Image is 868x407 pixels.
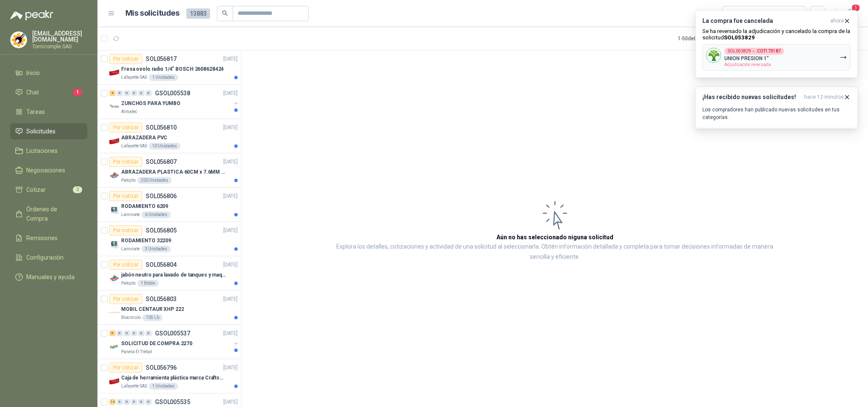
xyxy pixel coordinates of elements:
[326,242,783,262] p: Explora los detalles, cotizaciones y actividad de una solicitud al seleccionarla. Obtén informaci...
[121,340,192,348] p: SOLICITUD DE COMPRA 2270
[121,211,140,218] p: Laminate
[10,65,87,81] a: Inicio
[109,170,119,180] img: Company Logo
[146,125,177,130] p: SOL056810
[223,364,238,372] p: [DATE]
[32,44,87,49] p: Tornicomple SAS
[843,6,858,21] button: 1
[109,122,142,133] div: Por cotizar
[97,222,241,256] a: Por cotizarSOL056805[DATE] Company LogoRODAMIENTO 32209Laminate3 Unidades
[97,50,241,85] a: Por cotizarSOL056817[DATE] Company LogoFresa ovolo radio 1/4" BOSCH 2608628424Lafayette SAS1 Unid...
[724,62,771,67] span: Adjudicación reversada
[10,269,87,285] a: Manuales y ayuda
[727,9,745,18] div: Todas
[116,330,123,336] div: 0
[26,68,40,78] span: Inicio
[73,186,82,193] span: 2
[121,74,147,81] p: Lafayette SAS
[109,273,119,283] img: Company Logo
[804,94,844,101] span: hace 12 minutos
[830,17,844,25] span: ahora
[124,330,130,336] div: 0
[149,143,180,150] div: 10 Unidades
[121,314,141,321] p: Biocirculo
[757,49,781,53] b: COT173187
[186,8,210,19] span: 13883
[121,271,227,279] p: jabón neutro para lavado de tanques y maquinas.
[109,342,119,352] img: Company Logo
[109,90,116,96] div: 4
[138,330,144,336] div: 0
[109,239,119,249] img: Company Logo
[223,89,238,97] p: [DATE]
[223,398,238,406] p: [DATE]
[26,107,45,116] span: Tareas
[10,230,87,246] a: Remisiones
[155,399,190,405] p: GSOL005535
[155,90,190,96] p: GSOL005538
[146,193,177,199] p: SOL056806
[26,127,55,136] span: Solicitudes
[97,359,241,393] a: Por cotizarSOL056796[DATE] Company LogoCaja de herramienta plástica marca Craftsman de 26 pulgada...
[10,162,87,178] a: Negociaciones
[678,32,733,45] div: 1 - 50 de 8492
[149,74,178,81] div: 1 Unidades
[724,55,769,61] p: UNION PRESION 1"
[109,328,239,355] a: 6 0 0 0 0 0 GSOL005537[DATE] Company LogoSOLICITUD DE COMPRA 2270Panela El Trébol
[73,89,82,96] span: 1
[109,136,119,146] img: Company Logo
[109,294,142,304] div: Por cotizar
[223,261,238,269] p: [DATE]
[121,280,136,287] p: Patojito
[121,349,152,355] p: Panela El Trébol
[121,65,224,73] p: Fresa ovolo radio 1/4" BOSCH 2608628424
[121,246,140,252] p: Laminate
[222,10,228,16] span: search
[131,90,137,96] div: 0
[11,32,27,48] img: Company Logo
[10,143,87,159] a: Licitaciones
[10,182,87,198] a: Cotizar2
[109,205,119,215] img: Company Logo
[109,376,119,386] img: Company Logo
[146,365,177,371] p: SOL056796
[223,227,238,235] p: [DATE]
[26,185,46,194] span: Cotizar
[223,295,238,303] p: [DATE]
[702,17,827,25] h3: La compra fue cancelada
[109,363,142,373] div: Por cotizar
[142,314,163,321] div: 105 Lb
[121,108,137,115] p: Almatec
[146,159,177,165] p: SOL056807
[97,153,241,188] a: Por cotizarSOL056807[DATE] Company LogoABRAZADERA PLASTICA 60CM x 7.6MM ANCHAPatojito200 Unidades
[10,123,87,139] a: Solicitudes
[26,253,64,262] span: Configuración
[121,305,184,313] p: MOBIL CENTAUR XHP 222
[97,119,241,153] a: Por cotizarSOL056810[DATE] Company LogoABRAZADERA PVCLafayette SAS10 Unidades
[707,48,721,62] img: Company Logo
[146,262,177,268] p: SOL056804
[145,330,152,336] div: 0
[109,330,116,336] div: 6
[138,399,144,405] div: 0
[109,54,142,64] div: Por cotizar
[131,399,137,405] div: 0
[121,237,171,245] p: RODAMIENTO 32209
[116,399,123,405] div: 0
[109,88,239,115] a: 4 0 0 0 0 0 GSOL005538[DATE] Company LogoZUNCHOS PARA YUMBOAlmatec
[109,191,142,201] div: Por cotizar
[695,86,858,128] button: ¡Has recibido nuevas solicitudes!hace 12 minutos Los compradores han publicado nuevas solicitudes...
[223,329,238,338] p: [DATE]
[137,280,159,287] div: 1 Bidón
[109,67,119,78] img: Company Logo
[124,399,130,405] div: 0
[121,383,147,390] p: Lafayette SAS
[223,192,238,200] p: [DATE]
[149,383,178,390] div: 1 Unidades
[851,4,860,12] span: 1
[26,146,58,155] span: Licitaciones
[10,10,53,20] img: Logo peakr
[223,55,238,63] p: [DATE]
[496,233,613,242] h3: Aún no has seleccionado niguna solicitud
[702,44,851,71] button: Company LogoSOL053829→COT173187UNION PRESION 1"Adjudicación reversada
